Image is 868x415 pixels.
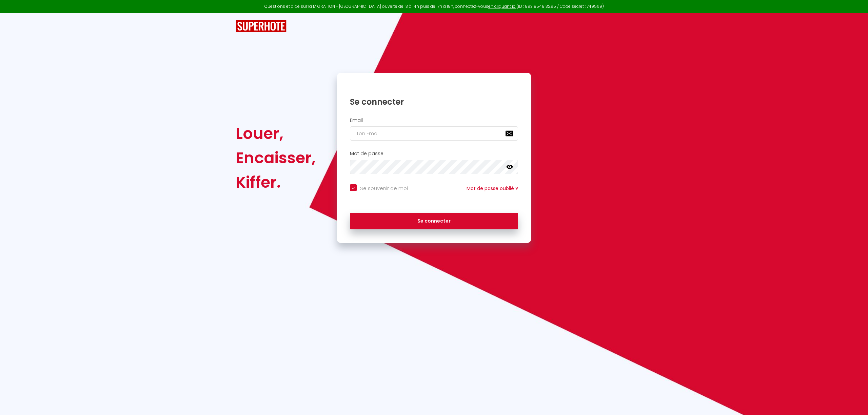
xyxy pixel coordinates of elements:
input: Ton Email [350,126,518,141]
img: SuperHote logo [236,20,287,33]
button: Se connecter [350,213,518,230]
a: en cliquant ici [488,3,516,9]
h2: Mot de passe [350,151,518,157]
iframe: LiveChat chat widget [840,387,868,415]
div: Louer, [236,121,316,146]
div: Encaisser, [236,146,316,170]
a: Mot de passe oublié ? [467,185,518,192]
h2: Email [350,118,518,123]
div: Kiffer. [236,170,316,194]
h1: Se connecter [350,97,518,107]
